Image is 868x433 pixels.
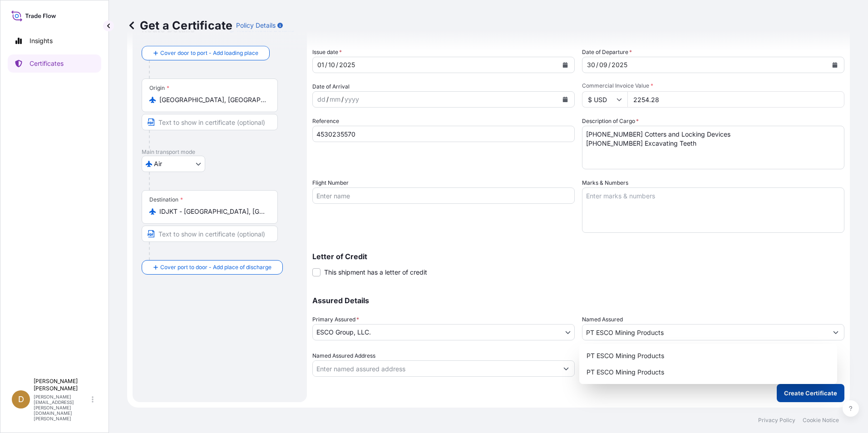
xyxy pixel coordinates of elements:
span: Date of Arrival [312,82,350,91]
input: Enter amount [627,91,844,108]
span: Primary Assured [312,315,359,324]
input: Text to appear on certificate [142,226,278,242]
input: Assured Name [582,324,828,340]
button: Calendar [558,58,572,72]
span: ESCO Group, LLC. [316,328,371,337]
div: month, [327,59,336,70]
div: day, [316,94,326,105]
div: month, [329,94,341,105]
span: Cover port to door - Add place of discharge [160,263,271,272]
a: Privacy Policy [758,417,795,424]
button: Cover door to port - Add loading place [142,46,270,60]
div: year, [338,59,356,70]
button: Select transport [142,156,205,172]
p: Create Certificate [784,389,837,398]
div: year, [344,94,360,105]
div: day, [586,59,596,70]
p: Certificates [30,59,64,68]
label: Marks & Numbers [582,178,628,187]
button: Calendar [558,92,572,107]
p: Main transport mode [142,148,298,156]
button: Show suggestions [828,324,844,340]
p: Letter of Credit [312,253,844,260]
input: Origin [159,95,266,104]
input: Enter booking reference [312,126,575,142]
button: ESCO Group, LLC. [312,324,575,340]
p: Policy Details [236,21,276,30]
div: Destination [149,196,183,203]
p: Get a Certificate [127,18,232,33]
span: Air [154,159,162,168]
input: Text to appear on certificate [142,114,278,130]
span: Date of Departure [582,48,632,57]
p: [PERSON_NAME][EMAIL_ADDRESS][PERSON_NAME][DOMAIN_NAME][PERSON_NAME] [34,394,90,421]
div: Origin [149,84,169,92]
p: [PERSON_NAME] [PERSON_NAME] [34,378,90,392]
span: Commercial Invoice Value [582,82,844,89]
div: / [326,94,329,105]
a: Insights [8,32,101,50]
div: month, [598,59,608,70]
button: Cover port to door - Add place of discharge [142,260,283,275]
input: Enter name [312,187,575,204]
input: Destination [159,207,266,216]
span: D [18,395,24,404]
button: Calendar [828,58,842,72]
div: / [341,94,344,105]
p: Insights [30,36,53,45]
button: Create Certificate [777,384,844,402]
span: PT ESCO Mining Products [587,351,664,360]
div: Suggestions [583,348,834,380]
button: Show suggestions [558,360,574,377]
label: Flight Number [312,178,349,187]
div: / [608,59,611,70]
div: / [596,59,598,70]
input: Named Assured Address [313,360,558,377]
span: PT ESCO Mining Products [587,368,664,377]
div: day, [316,59,325,70]
span: Issue date [312,48,342,57]
span: Cover door to port - Add loading place [160,49,258,58]
label: Named Assured Address [312,351,375,360]
a: Cookie Notice [803,417,839,424]
a: Certificates [8,54,101,73]
p: Assured Details [312,297,844,304]
span: This shipment has a letter of credit [324,268,427,277]
div: / [336,59,338,70]
label: Description of Cargo [582,117,639,126]
label: Named Assured [582,315,623,324]
div: / [325,59,327,70]
div: year, [611,59,628,70]
label: Reference [312,117,339,126]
